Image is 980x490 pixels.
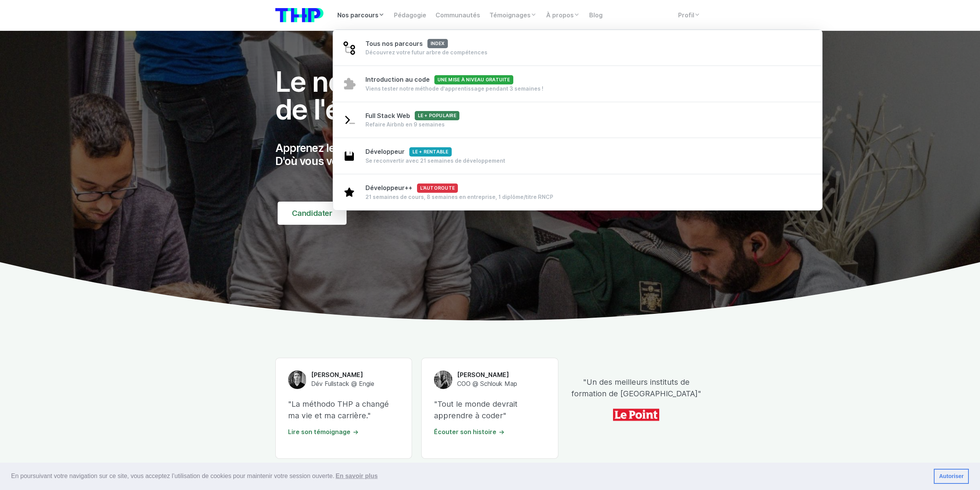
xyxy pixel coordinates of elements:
[333,66,823,102] a: Introduction au codeUne mise à niveau gratuite Viens tester notre méthode d’apprentissage pendant...
[434,428,505,436] a: Écouter son histoire
[389,8,431,23] a: Pédagogie
[288,370,307,389] img: Titouan
[365,157,505,165] div: Se reconvertir avec 21 semaines de développement
[333,30,823,66] a: Tous nos parcoursindex Découvrez votre futur arbre de compétences
[365,49,487,56] div: Découvrez votre futur arbre de compétences
[365,184,458,192] span: Développeur++
[434,370,452,389] img: Melisande
[333,138,823,174] a: DéveloppeurLe + rentable Se reconvertir avec 21 semaines de développement
[409,147,452,157] span: Le + rentable
[365,40,448,47] span: Tous nos parcours
[275,142,559,168] p: Apprenez les compétences D'où vous voulez, en communauté.
[342,41,356,55] img: git-4-38d7f056ac829478e83c2c2dd81de47b.svg
[288,428,359,436] a: Lire son témoignage
[365,193,553,201] div: 21 semaines de cours, 8 semaines en entreprise, 1 diplôme/titre RNCP
[333,8,389,23] a: Nos parcours
[311,380,374,387] span: Dév Fullstack @ Engie
[365,148,452,155] span: Développeur
[365,121,459,128] div: Refaire Airbnb en 9 semaines
[333,174,823,210] a: Développeur++L'autoroute 21 semaines de cours, 8 semaines en entreprise, 1 diplôme/titre RNCP
[415,111,459,120] span: Le + populaire
[278,202,347,225] a: Candidater
[417,184,458,193] span: L'autoroute
[342,77,356,91] img: puzzle-4bde4084d90f9635442e68fcf97b7805.svg
[334,470,379,482] a: learn more about cookies
[457,371,517,379] h6: [PERSON_NAME]
[333,102,823,138] a: Full Stack WebLe + populaire Refaire Airbnb en 9 semaines
[365,112,459,120] span: Full Stack Web
[485,8,541,23] a: Témoignages
[585,8,607,23] a: Blog
[288,398,400,421] p: "La méthodo THP a changé ma vie et ma carrière."
[275,68,559,123] h1: Le nouveau standard de l'éducation.
[541,8,585,23] a: À propos
[311,371,374,379] h6: [PERSON_NAME]
[613,406,659,424] img: icon
[342,113,356,127] img: terminal-92af89cfa8d47c02adae11eb3e7f907c.svg
[434,75,513,84] span: Une mise à niveau gratuite
[342,185,356,199] img: star-1b1639e91352246008672c7d0108e8fd.svg
[934,469,969,484] a: dismiss cookie message
[431,8,485,23] a: Communautés
[434,398,546,421] p: "Tout le monde devrait apprendre à coder"
[342,149,356,163] img: save-2003ce5719e3e880618d2f866ea23079.svg
[365,85,544,93] div: Viens tester notre méthode d’apprentissage pendant 3 semaines !
[457,380,517,387] span: COO @ Schlouk Map
[673,8,705,23] a: Profil
[11,470,928,482] span: En poursuivant votre navigation sur ce site, vous acceptez l’utilisation de cookies pour mainteni...
[365,76,513,83] span: Introduction au code
[427,39,448,48] span: index
[568,376,705,399] p: "Un des meilleurs instituts de formation de [GEOGRAPHIC_DATA]"
[275,8,323,22] img: logo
